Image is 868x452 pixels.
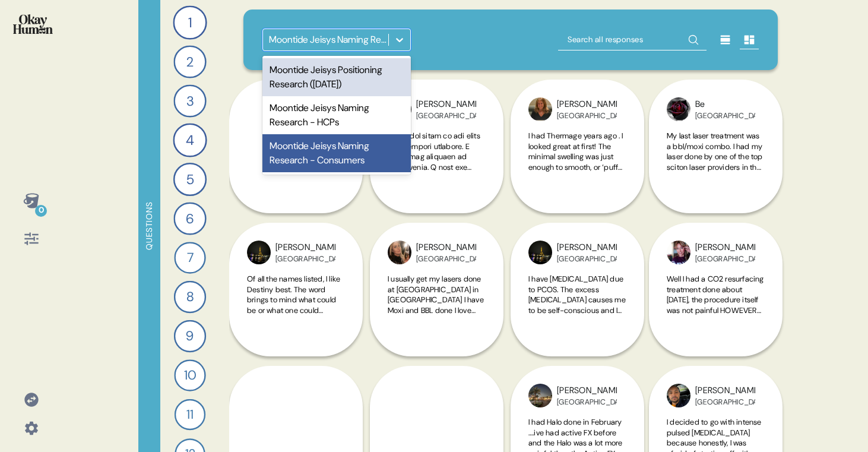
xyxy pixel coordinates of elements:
div: 0 [35,205,47,217]
img: profilepic_9954803084577002.jpg [667,384,690,407]
div: [GEOGRAPHIC_DATA] [557,111,617,121]
div: [GEOGRAPHIC_DATA] [416,254,476,264]
div: 9 [174,320,206,352]
div: [GEOGRAPHIC_DATA] [695,397,755,407]
img: okayhuman.3b1b6348.png [13,14,53,34]
div: [PERSON_NAME] [416,98,476,111]
div: Be [695,98,755,111]
div: 3 [173,84,206,117]
div: [PERSON_NAME] [695,384,755,397]
div: 8 [174,281,206,313]
img: profilepic_23975156182076250.jpg [388,241,411,264]
img: profilepic_9885678764847864.jpg [528,384,552,407]
div: [GEOGRAPHIC_DATA] [695,111,755,121]
div: [PERSON_NAME] [416,241,476,254]
div: [PERSON_NAME] [557,241,617,254]
div: 10 [174,359,205,391]
div: [PERSON_NAME] [557,384,617,397]
div: [PERSON_NAME] [275,241,335,254]
div: 4 [173,123,207,157]
input: Search all responses [558,29,707,50]
div: [PERSON_NAME] [557,98,617,111]
div: Moontide Jeisys Naming Research - Consumers [262,134,411,172]
div: [GEOGRAPHIC_DATA] [695,254,755,264]
div: Moontide Jeisys Positioning Research ([DATE]) [262,58,411,96]
img: profilepic_24098596453077383.jpg [247,241,271,264]
div: [PERSON_NAME] [695,241,755,254]
img: profilepic_9725921084151912.jpg [528,97,552,121]
div: Moontide Jeisys Naming Research - HCPs [262,96,411,134]
div: [GEOGRAPHIC_DATA] [416,111,476,121]
div: 7 [174,242,205,273]
div: [GEOGRAPHIC_DATA] [557,397,617,407]
div: 6 [173,202,206,235]
img: profilepic_24125576667028276.jpg [667,241,690,264]
div: [GEOGRAPHIC_DATA] [557,254,617,264]
div: Moontide Jeisys Naming Research - Consumers [269,33,389,47]
div: 1 [173,5,207,39]
img: profilepic_24098596453077383.jpg [528,241,552,264]
div: 11 [175,399,205,430]
div: 5 [173,163,207,196]
div: [GEOGRAPHIC_DATA] [275,254,335,264]
img: profilepic_8903977899705303.jpg [667,97,690,121]
div: 2 [173,45,206,78]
